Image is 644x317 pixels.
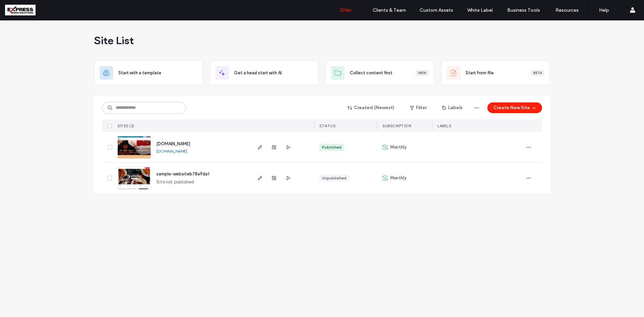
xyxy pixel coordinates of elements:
div: Start from fileBeta [441,61,550,85]
label: White Label [467,7,493,13]
label: Custom Assets [420,7,453,13]
span: Start from file [466,70,494,76]
a: [DOMAIN_NAME] [156,141,190,146]
a: sample-websiteb78a9da1 [156,171,209,176]
span: Collect content first [350,70,392,76]
span: SUBSCRIPTION [382,124,411,128]
div: Beta [531,70,544,76]
div: Collect content firstNew [325,61,434,85]
span: Site not published [156,179,194,185]
span: Site List [94,34,134,47]
span: Start with a template [118,70,161,76]
span: Monthly [390,144,407,151]
label: Resources [555,7,579,13]
div: Unpublished [322,175,346,181]
span: Monthly [390,175,407,181]
label: Clients & Team [373,7,406,13]
label: Sites [340,7,352,13]
label: Business Tools [507,7,540,13]
label: Help [599,7,609,13]
button: Create New Site [487,102,542,113]
a: [DOMAIN_NAME] [156,149,187,154]
button: Filter [403,102,433,113]
button: Labels [436,102,469,113]
div: Get a head start with AI [210,61,319,85]
span: SITES (2) [117,124,135,128]
span: STATUS [319,124,335,128]
div: Published [322,144,341,150]
div: Start with a template [94,61,203,85]
span: LABELS [437,124,451,128]
div: New [416,70,429,76]
span: Get a head start with AI [234,70,282,76]
button: Created (Newest) [342,102,400,113]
